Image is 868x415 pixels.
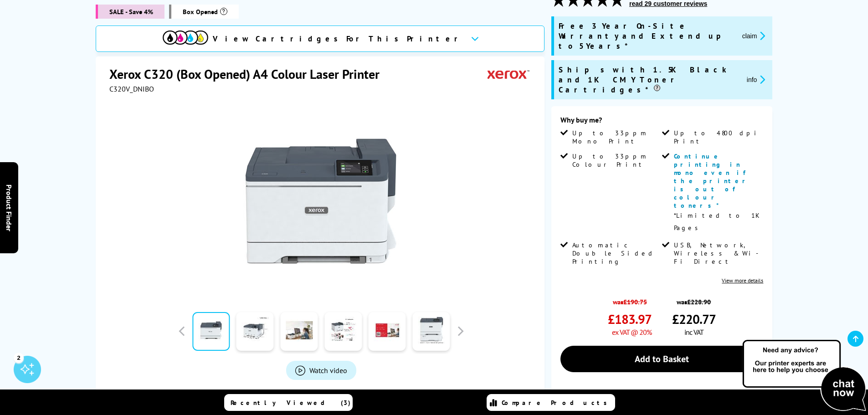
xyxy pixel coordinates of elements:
span: Product Finder [5,184,14,231]
span: was [672,293,716,306]
span: £220.77 [672,311,716,328]
img: cmyk-icon.svg [163,31,208,45]
a: Add to Basket [560,346,763,372]
span: was [608,293,652,306]
span: box-opened-description [169,5,239,19]
span: C320V_DNIBO [109,84,154,93]
span: Automatic Double Sided Printing [572,241,660,266]
span: Up to 33ppm Colour Print [572,152,660,169]
h1: Xerox C320 (Box Opened) A4 Colour Laser Printer [109,66,389,82]
a: Compare Products [487,394,615,411]
span: Ships with 1.5K Black and 1K CMY Toner Cartridges* [559,65,740,95]
span: £183.97 [608,311,652,328]
span: Continue printing in mono even if the printer is out of colour toners* [674,152,750,210]
span: Watch video [309,366,347,375]
span: Recently Viewed (3) [231,399,351,407]
span: Up to 4800 dpi Print [674,129,761,145]
span: USB, Network, Wireless & Wi-Fi Direct [674,241,761,266]
span: inc VAT [684,328,704,337]
strike: £190.75 [623,297,647,306]
span: View Cartridges For This Printer [213,34,463,44]
button: promo-description [740,31,768,41]
img: Xerox [488,66,529,82]
span: Free 3 Year On-Site Warranty and Extend up to 5 Years* [559,21,735,51]
a: Recently Viewed (3) [224,394,353,411]
img: Open Live Chat window [740,338,868,413]
span: Up to 33ppm Mono Print [572,129,660,145]
img: Xerox C320 (Box Opened) [232,112,411,290]
span: Compare Products [502,399,612,407]
a: Product_All_Videos [286,361,356,380]
span: ex VAT @ 20% [612,328,652,337]
button: promo-description [744,74,768,85]
strike: £228.90 [687,297,711,306]
div: 2 [14,353,24,363]
a: View more details [722,277,763,284]
p: *Limited to 1K Pages [674,210,761,234]
div: Why buy me? [560,115,763,129]
span: SALE - Save 4% [96,5,164,19]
